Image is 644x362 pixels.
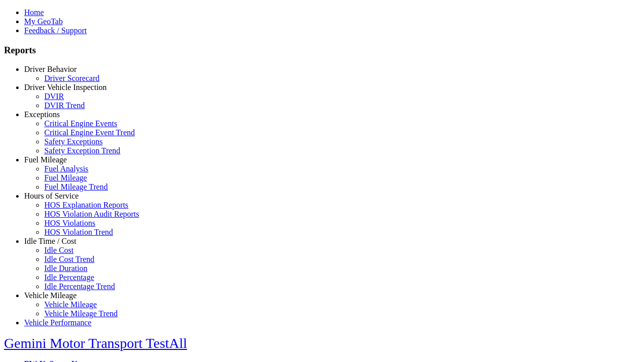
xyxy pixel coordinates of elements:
[44,164,89,173] a: Fuel Analysis
[24,291,76,300] a: Vehicle Mileage
[24,237,76,245] a: Idle Time / Cost
[44,146,120,155] a: Safety Exception Trend
[44,300,97,309] a: Vehicle Mileage
[44,282,115,291] a: Idle Percentage Trend
[44,74,100,82] a: Driver Scorecard
[44,309,118,318] a: Vehicle Mileage Trend
[24,26,87,35] a: Feedback / Support
[24,17,63,26] a: My GeoTab
[24,8,44,17] a: Home
[44,273,94,282] a: Idle Percentage
[44,183,108,191] a: Fuel Mileage Trend
[24,110,60,119] a: Exceptions
[44,137,103,146] a: Safety Exceptions
[44,119,117,128] a: Critical Engine Events
[44,101,85,110] a: DVIR Trend
[44,92,64,101] a: DVIR
[44,219,95,227] a: HOS Violations
[44,201,128,209] a: HOS Explanation Reports
[24,83,107,92] a: Driver Vehicle Inspection
[24,65,76,73] a: Driver Behavior
[24,192,78,200] a: Hours of Service
[44,128,135,137] a: Critical Engine Event Trend
[4,45,640,56] h3: Reports
[4,335,187,351] a: Gemini Motor Transport TestAll
[44,228,113,236] a: HOS Violation Trend
[24,155,67,164] a: Fuel Mileage
[44,255,95,263] a: Idle Cost Trend
[44,173,87,182] a: Fuel Mileage
[44,264,88,273] a: Idle Duration
[24,318,92,327] a: Vehicle Performance
[44,246,73,254] a: Idle Cost
[44,210,139,218] a: HOS Violation Audit Reports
